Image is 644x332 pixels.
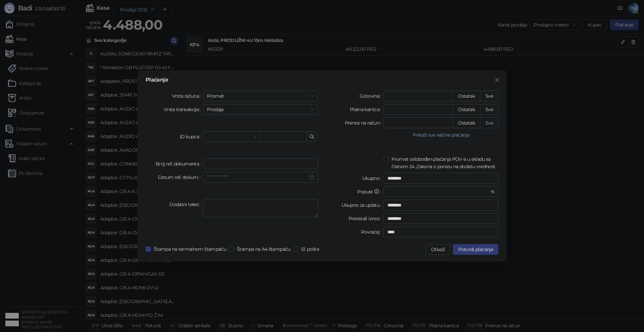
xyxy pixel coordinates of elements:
input: Popust [387,187,489,197]
label: Ukupno za uplatu [341,200,383,210]
label: Gotovina [360,91,383,101]
span: El. pošta [299,245,322,253]
button: Sve [480,91,498,101]
button: Sve [480,104,498,115]
span: Promet [207,91,314,101]
button: Ostatak [452,91,480,101]
div: Plaćanje [146,77,498,83]
span: Potvrdi plaćanje [458,246,493,252]
button: Ostatak [452,117,480,128]
textarea: Dodatni tekst [203,199,318,217]
span: Prodaja [207,104,314,114]
label: Datum ref. dokum. [158,172,203,183]
label: Povraćaj [361,227,383,237]
button: Otkaži [426,244,450,255]
button: Prikaži sve načine plaćanja [383,131,498,139]
span: close [494,77,500,83]
button: Close [492,75,502,85]
label: Popust [357,186,383,197]
input: Broj ref. dokumenta [203,158,318,169]
label: Vrsta transakcije [164,104,203,115]
button: Ostatak [452,104,480,115]
label: Ukupno [362,173,384,184]
label: Platna kartica [350,104,383,115]
label: Dodatni tekst [169,199,203,210]
label: Prenos na račun [345,117,384,128]
span: Promet oslobođen plaćanja PDV-a u skladu sa članom 24. Zakona o porezu na dodatu vrednost [389,155,498,170]
button: Potvrdi plaćanje [453,244,498,255]
label: ID kupca [180,131,203,142]
label: Broj ref. dokumenta [156,158,203,169]
span: Štampa na termalnom štampaču [151,245,229,253]
span: Štampa na A4 štampaču [234,245,293,253]
span: Zatvori [492,77,502,83]
label: Preostali iznos [348,213,384,224]
label: Vrsta računa [172,91,203,101]
button: Sve [480,117,498,128]
input: Datum ref. dokum. [207,174,308,181]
